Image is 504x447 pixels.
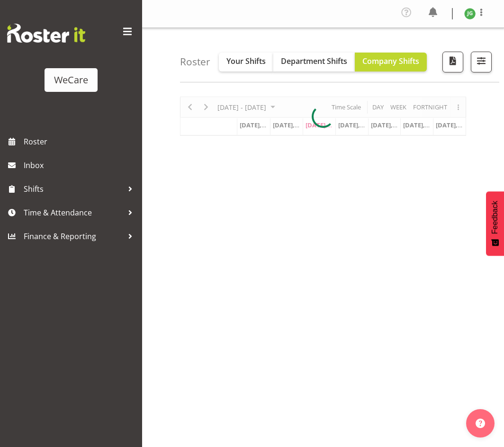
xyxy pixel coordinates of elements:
button: Company Shifts [355,53,427,72]
span: Your Shifts [226,56,266,66]
button: Feedback - Show survey [486,191,504,256]
h4: Roster [180,56,210,67]
span: Time & Attendance [24,206,123,220]
span: Finance & Reporting [24,229,123,243]
span: Shifts [24,182,123,196]
div: WeCare [54,73,88,87]
span: Roster [24,134,137,149]
button: Filter Shifts [471,52,492,72]
img: janine-grundler10912.jpg [464,8,476,19]
span: Feedback [491,201,499,234]
img: help-xxl-2.png [476,419,485,428]
button: Department Shifts [273,53,355,72]
button: Your Shifts [219,53,273,72]
span: Inbox [24,158,137,172]
img: Rosterit website logo [7,24,85,43]
button: Download a PDF of the roster according to the set date range. [442,52,463,72]
span: Company Shifts [362,56,419,66]
span: Department Shifts [281,56,347,66]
